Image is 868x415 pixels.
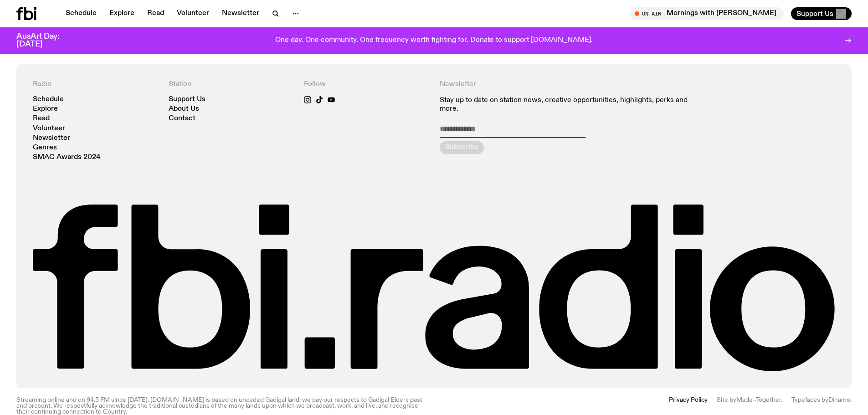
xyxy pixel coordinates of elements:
[33,125,65,132] a: Volunteer
[33,115,50,122] a: Read
[33,154,101,161] a: SMAC Awards 2024
[440,96,700,113] p: Stay up to date on station news, creative opportunities, highlights, perks and more.
[169,106,199,113] a: About Us
[796,10,833,18] span: Support Us
[33,135,70,142] a: Newsletter
[142,7,169,20] a: Read
[33,80,158,89] h4: Radio
[33,96,64,103] a: Schedule
[104,7,140,20] a: Explore
[60,7,102,20] a: Schedule
[828,397,850,403] a: Dinamo
[440,80,700,89] h4: Newsletter
[791,7,852,20] button: Support Us
[781,397,782,403] span: .
[791,397,828,403] span: Typefaces by
[169,96,205,103] a: Support Us
[216,7,265,20] a: Newsletter
[171,7,215,20] a: Volunteer
[275,36,593,45] p: One day. One community. One frequency worth fighting for. Donate to support [DOMAIN_NAME].
[33,106,58,113] a: Explore
[440,141,484,154] button: Subscribe
[717,397,736,403] span: Site by
[169,80,293,89] h4: Station
[850,397,852,403] span: .
[169,115,195,122] a: Contact
[16,33,75,48] h3: AusArt Day: [DATE]
[630,7,784,20] button: On AirMornings with [PERSON_NAME]
[304,80,429,89] h4: Follow
[33,144,57,151] a: Genres
[736,397,781,403] a: Made–Together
